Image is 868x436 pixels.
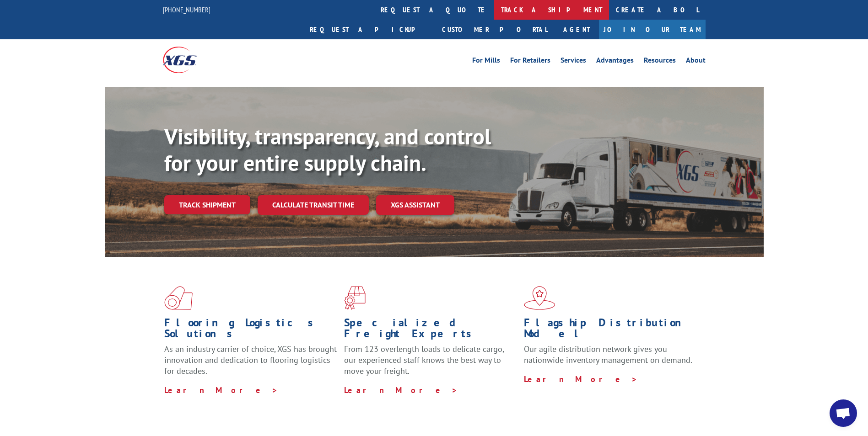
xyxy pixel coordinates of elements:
[524,344,692,365] span: Our agile distribution network gives you nationwide inventory management on demand.
[164,344,337,376] span: As an industry carrier of choice, XGS has brought innovation and dedication to flooring logistics...
[686,57,706,67] a: About
[830,399,857,427] a: Open chat
[344,317,517,344] h1: Specialized Freight Experts
[599,20,706,39] a: Join Our Team
[596,57,634,67] a: Advantages
[510,57,550,67] a: For Retailers
[258,195,369,215] a: Calculate transit time
[561,57,586,67] a: Services
[524,286,555,310] img: xgs-icon-flagship-distribution-model-red
[376,195,454,215] a: XGS ASSISTANT
[164,122,491,177] b: Visibility, transparency, and control for your entire supply chain.
[524,374,638,384] a: Learn More >
[303,20,435,39] a: Request a pickup
[344,344,517,384] p: From 123 overlength loads to delicate cargo, our experienced staff knows the best way to move you...
[164,317,337,344] h1: Flooring Logistics Solutions
[554,20,599,39] a: Agent
[435,20,554,39] a: Customer Portal
[164,195,250,214] a: Track shipment
[344,286,366,310] img: xgs-icon-focused-on-flooring-red
[472,57,500,67] a: For Mills
[164,385,278,395] a: Learn More >
[644,57,676,67] a: Resources
[344,385,458,395] a: Learn More >
[164,286,193,310] img: xgs-icon-total-supply-chain-intelligence-red
[524,317,697,344] h1: Flagship Distribution Model
[163,5,210,14] a: [PHONE_NUMBER]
